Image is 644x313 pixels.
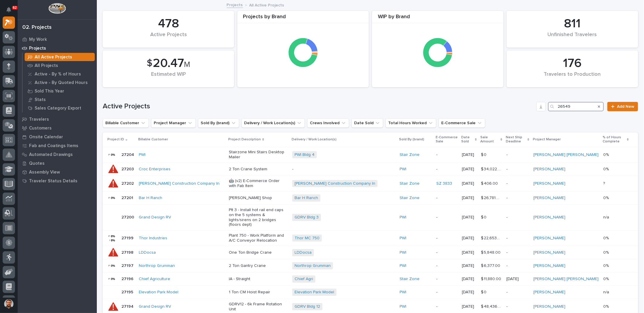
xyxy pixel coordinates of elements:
a: SZ 3833 [436,181,452,186]
div: Estimated WIP [113,71,224,84]
p: n/a [603,289,610,295]
p: - [506,152,529,157]
p: - [436,196,457,201]
p: [DATE] [462,263,476,268]
p: 0% [603,194,610,201]
p: - [436,304,457,309]
p: Active - By % of Hours [35,72,81,77]
a: Grand Design RV [139,304,171,309]
p: [DATE] [462,250,476,255]
a: [PERSON_NAME] Construction Company In [295,181,375,186]
p: Sold This Year [35,89,64,94]
a: Add New [607,102,638,111]
a: Quotes [18,159,97,168]
div: Active Projects [113,32,224,44]
a: PWI [139,152,146,157]
a: Bar H Ranch [139,196,162,201]
button: Crews Involved [307,118,349,128]
div: Projects by Brand [237,14,369,23]
p: - [436,263,457,268]
a: PWI Bldg 4 [295,152,315,157]
p: Fab and Coatings Items [29,143,78,149]
p: 0% [603,166,610,172]
tr: 2719827198 LDDocsa One Ton Bridge CraneLDDocsa PWI -[DATE]$ 5,848.00$ 5,848.00 -[PERSON_NAME] 0%0% [103,246,638,259]
tr: 2719527195 Elevation Park Model 1 Ton CM Hoist RepairElevation Park Model PWI -[DATE]$ 0$ 0 -[PER... [103,286,638,299]
div: 176 [517,56,628,71]
button: users-avatar [3,298,15,310]
p: - [506,263,529,268]
a: Elevation Park Model [295,290,334,295]
p: Assembly View [29,170,60,175]
a: Travelers [18,115,97,124]
div: Travelers to Production [517,71,628,84]
p: Project Description [228,136,261,143]
p: 0% [603,249,610,255]
p: ? [603,180,606,186]
p: - [436,290,457,295]
p: 🤖 (v2) E-Commerce Order with Fab Item [229,179,288,189]
a: [PERSON_NAME] [533,263,565,268]
p: 1 Ton CM Hoist Repair [229,290,288,295]
a: Active - By % of Hours [23,70,97,78]
a: [PERSON_NAME] [533,196,565,201]
a: Projects [227,1,243,8]
tr: 2720227202 [PERSON_NAME] Construction Company In 🤖 (v2) E-Commerce Order with Fab Item[PERSON_NAM... [103,176,638,191]
p: 27199 [121,235,135,241]
a: GDRV Bldg 12 [295,304,320,309]
p: $ 22,653.72 [481,235,503,241]
span: 20.47 [153,57,184,70]
a: Thor Industries [139,236,167,241]
a: [PERSON_NAME] [533,181,565,186]
p: All Projects [35,63,58,68]
p: Stats [35,97,46,102]
p: [DATE] [462,304,476,309]
a: Stair Zone [400,196,420,201]
a: Traveler Status Details [18,176,97,185]
a: [PERSON_NAME] Construction Company In [139,181,219,186]
p: [DATE] [462,236,476,241]
p: 27197 [121,262,135,268]
a: PWI [400,263,406,268]
p: $ 6,377.00 [481,262,501,268]
p: [DATE] [462,215,476,220]
a: Projects [18,44,97,53]
a: Chief Agri [295,277,313,282]
p: $ 26,781.00 [481,194,503,201]
a: [PERSON_NAME] [533,250,565,255]
a: Chief Agriculture [139,277,170,282]
p: - [436,167,457,172]
p: Project ID [107,136,124,143]
a: PWI [400,304,406,309]
p: Billable Customer [138,136,168,143]
a: Elevation Park Model [139,290,178,295]
h1: Active Projects [103,102,534,111]
div: Notifications62 [7,7,15,16]
input: Search [548,102,604,111]
p: $ 11,880.00 [481,275,502,282]
p: - [506,167,529,172]
p: - [292,167,395,172]
p: - [436,236,457,241]
a: PWI [400,215,406,220]
div: Unfinished Travelers [517,32,628,44]
p: $ 5,848.00 [481,249,502,255]
button: Delivery / Work Location(s) [241,118,305,128]
tr: 2719727197 Northrop Grumman 2 Ton Gantry CraneNorthrop Grumman PWI -[DATE]$ 6,377.00$ 6,377.00 -[... [103,259,638,272]
a: [PERSON_NAME] [533,236,565,241]
a: [PERSON_NAME] [PERSON_NAME] [533,152,599,157]
p: My Work [29,37,47,42]
p: [DATE] [462,290,476,295]
tr: 2720327203 Croc Enterprises 2 Ton Crane System-PWI -[DATE]$ 34,022.00$ 34,022.00 -[PERSON_NAME] 0%0% [103,163,638,176]
a: Active - By Quoted Hours [23,78,97,87]
div: 478 [113,16,224,31]
a: Sales Category Export [23,104,97,112]
p: 27204 [121,151,135,157]
div: 811 [517,16,628,31]
span: M [184,61,190,68]
p: Travelers [29,117,49,122]
p: $ 34,022.00 [481,166,503,172]
p: 0% [603,303,610,309]
a: Stats [23,95,97,104]
button: E-Commerce Sale [439,118,485,128]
